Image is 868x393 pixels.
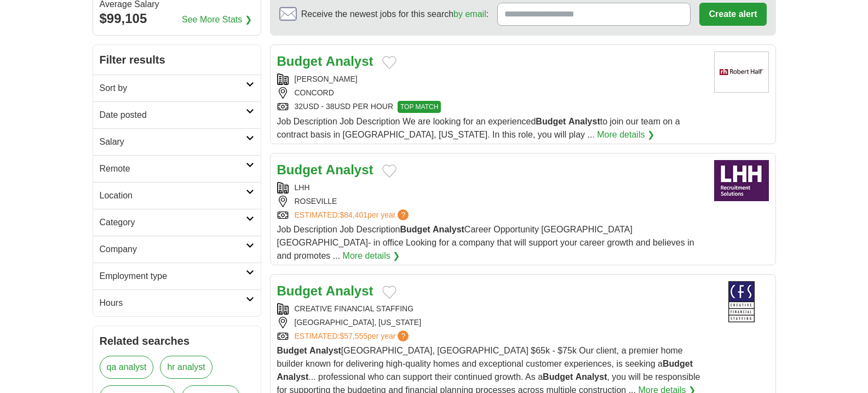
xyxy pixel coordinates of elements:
[93,209,261,236] a: Category
[93,45,261,75] h2: Filter results
[714,281,769,322] img: Creative Financial Staffing logo
[277,283,373,298] a: Budget Analyst
[714,52,769,93] img: Robert Half logo
[699,3,766,26] button: Create alert
[277,87,705,99] div: CONCORD
[340,210,367,219] span: $84,401
[277,225,694,260] span: Job Description Job Description Career Opportunity [GEOGRAPHIC_DATA] [GEOGRAPHIC_DATA]- in office...
[277,101,705,113] div: 32USD - 38USD PER HOUR
[277,196,705,207] div: ROSEVILLE
[100,270,246,283] h2: Employment type
[326,162,373,177] strong: Analyst
[597,128,654,141] a: More details ❯
[100,82,246,95] h2: Sort by
[93,155,261,182] a: Remote
[382,56,396,69] button: Add to favorite jobs
[93,263,261,289] a: Employment type
[93,289,261,316] a: Hours
[398,101,441,113] span: TOP MATCH
[277,162,323,177] strong: Budget
[93,101,261,128] a: Date posted
[93,236,261,263] a: Company
[400,225,430,234] strong: Budget
[277,317,705,328] div: [GEOGRAPHIC_DATA], [US_STATE]
[182,13,252,26] a: See More Stats ❯
[100,9,254,29] div: $99,105
[382,164,396,178] button: Add to favorite jobs
[277,54,323,69] strong: Budget
[93,182,261,209] a: Location
[326,283,373,298] strong: Analyst
[100,243,246,256] h2: Company
[568,117,600,126] strong: Analyst
[398,209,409,220] span: ?
[100,297,246,310] h2: Hours
[326,54,373,69] strong: Analyst
[343,249,400,263] a: More details ❯
[93,128,261,155] a: Salary
[277,283,323,298] strong: Budget
[100,135,246,149] h2: Salary
[536,117,566,126] strong: Budget
[277,54,373,69] a: Budget Analyst
[453,9,486,19] a: by email
[100,109,246,122] h2: Date posted
[100,216,246,229] h2: Category
[295,75,358,83] a: [PERSON_NAME]
[714,160,769,201] img: LHH logo
[382,286,396,299] button: Add to favorite jobs
[295,183,310,192] a: LHH
[100,162,246,175] h2: Remote
[301,8,488,21] span: Receive the newest jobs for this search :
[433,225,464,234] strong: Analyst
[295,304,414,313] a: CREATIVE FINANCIAL STAFFING
[295,209,411,221] a: ESTIMATED:$84,401per year?
[277,117,680,139] span: Job Description Job Description We are looking for an experienced to join our team on a contract ...
[100,189,246,202] h2: Location
[93,75,261,101] a: Sort by
[277,162,373,177] a: Budget Analyst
